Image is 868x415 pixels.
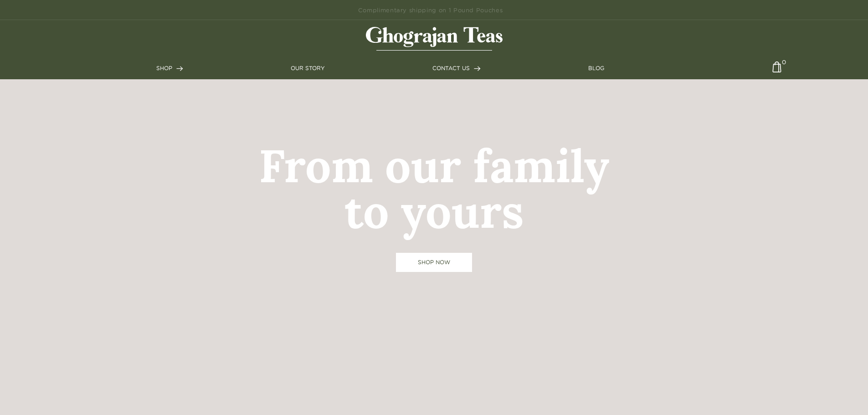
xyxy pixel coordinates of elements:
img: cart-icon-matt.svg [772,61,781,79]
span: 0 [782,58,786,62]
h1: From our family to yours [257,143,611,235]
img: logo-matt.svg [366,27,503,51]
a: CONTACT US [432,64,481,72]
a: 0 [772,61,781,79]
a: SHOP [156,64,183,72]
span: CONTACT US [432,65,470,71]
img: forward-arrow.svg [176,66,183,71]
span: SHOP [156,65,172,71]
a: BLOG [588,64,604,72]
a: OUR STORY [291,64,325,72]
a: SHOP NOW [396,253,472,272]
img: forward-arrow.svg [474,66,481,71]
